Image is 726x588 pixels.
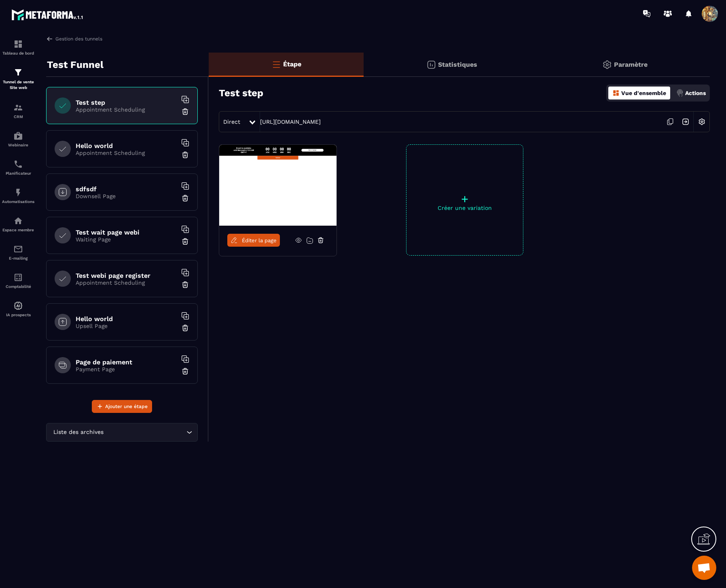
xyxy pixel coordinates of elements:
[46,423,198,442] div: Search for option
[2,210,34,238] a: automationsautomationsEspace membre
[227,234,280,247] a: Éditer la page
[76,358,177,366] h6: Page de paiement
[181,324,189,332] img: trash
[105,402,148,410] span: Ajouter une étape
[406,193,523,205] p: +
[76,150,177,156] p: Appointment Scheduling
[2,267,34,295] a: accountantaccountantComptabilité
[2,79,34,91] p: Tunnel de vente Site web
[76,323,177,329] p: Upsell Page
[76,185,177,193] h6: sdfsdf
[76,366,177,372] p: Payment Page
[2,228,34,232] p: Espace membre
[223,118,240,125] span: Direct
[105,428,184,437] input: Search for option
[181,367,189,375] img: trash
[694,114,709,129] img: setting-w.858f3a88.svg
[76,142,177,150] h6: Hello world
[13,301,23,311] img: automations
[76,99,177,106] h6: Test step
[13,188,23,197] img: automations
[13,103,23,112] img: formation
[612,89,620,97] img: dashboard-orange.40269519.svg
[13,244,23,254] img: email
[242,237,277,243] span: Éditer la page
[13,273,23,282] img: accountant
[283,60,301,68] p: Étape
[76,279,177,286] p: Appointment Scheduling
[2,182,34,210] a: automationsautomationsAutomatisations
[181,281,189,289] img: trash
[2,171,34,176] p: Planificateur
[181,151,189,159] img: trash
[2,33,34,61] a: formationformationTableau de bord
[2,97,34,125] a: formationformationCRM
[2,256,34,260] p: E-mailing
[2,143,34,147] p: Webinaire
[76,315,177,323] h6: Hello world
[260,118,321,125] a: [URL][DOMAIN_NAME]
[76,106,177,113] p: Appointment Scheduling
[2,313,34,317] p: IA prospects
[2,238,34,267] a: emailemailE-mailing
[271,59,281,69] img: bars-o.4a397970.svg
[13,39,23,49] img: formation
[181,108,189,116] img: trash
[2,284,34,289] p: Comptabilité
[2,125,34,153] a: automationsautomationsWebinaire
[76,272,177,279] h6: Test webi page register
[76,228,177,236] h6: Test wait page webi
[46,35,53,42] img: arrow
[13,68,23,77] img: formation
[11,7,84,22] img: logo
[2,153,34,182] a: schedulerschedulerPlanificateur
[602,60,612,70] img: setting-gr.5f69749f.svg
[13,131,23,141] img: automations
[678,114,693,129] img: arrow-next.bcc2205e.svg
[76,193,177,199] p: Downsell Page
[219,87,263,99] h3: Test step
[2,61,34,97] a: formationformationTunnel de vente Site web
[92,400,152,413] button: Ajouter une étape
[47,57,104,73] p: Test Funnel
[692,556,716,580] div: Open chat
[219,145,337,226] img: image
[685,90,706,96] p: Actions
[13,159,23,169] img: scheduler
[438,61,477,68] p: Statistiques
[51,428,105,437] span: Liste des archives
[2,51,34,55] p: Tableau de bord
[181,237,189,245] img: trash
[2,199,34,204] p: Automatisations
[46,35,102,42] a: Gestion des tunnels
[621,90,666,96] p: Vue d'ensemble
[2,114,34,119] p: CRM
[426,60,436,70] img: stats.20deebd0.svg
[181,194,189,202] img: trash
[406,205,523,211] p: Créer une variation
[13,216,23,226] img: automations
[614,61,648,68] p: Paramètre
[676,89,684,97] img: actions.d6e523a2.png
[76,236,177,243] p: Waiting Page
